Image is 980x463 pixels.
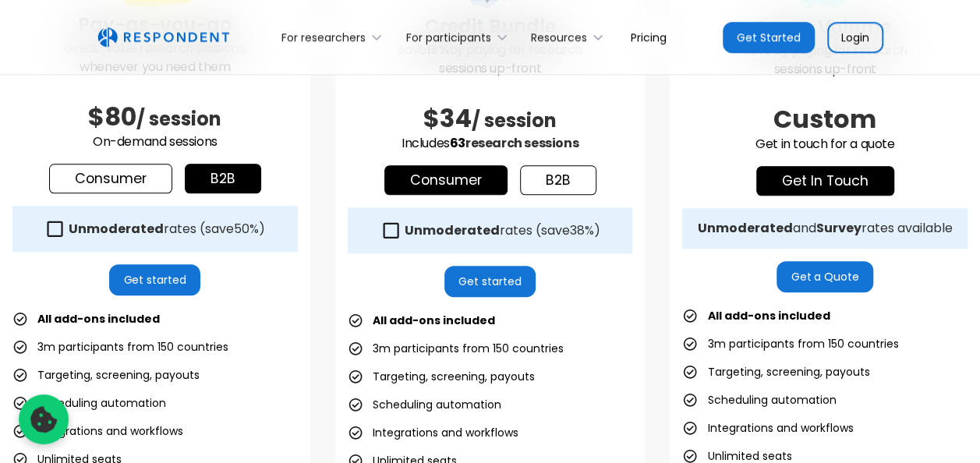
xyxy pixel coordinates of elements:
div: For participants [397,19,522,55]
div: Resources [522,19,618,55]
a: Get started [109,264,200,295]
li: 3m participants from 150 countries [348,338,564,359]
li: 3m participants from 150 countries [682,333,898,355]
a: home [97,27,229,48]
div: Resources [531,30,587,45]
strong: All add-ons included [707,308,830,323]
li: Targeting, screening, payouts [682,361,869,383]
span: Custom [773,101,876,136]
p: Includes [348,134,633,153]
span: 38% [570,221,594,239]
li: 3m participants from 150 countries [12,336,228,358]
a: Pricing [618,19,679,55]
div: For researchers [273,19,397,55]
span: research sessions [465,134,578,152]
div: rates (save ) [405,223,600,239]
div: and rates available [698,221,953,236]
strong: Unmoderated [69,220,164,238]
li: Scheduling automation [12,392,166,414]
strong: All add-ons included [373,313,495,328]
a: Get started [444,266,536,297]
a: Get a Quote [777,261,873,292]
li: Targeting, screening, payouts [12,364,200,386]
li: Integrations and workflows [682,417,853,439]
img: Untitled UI logotext [97,27,229,48]
span: $80 [88,99,136,134]
strong: Unmoderated [405,221,500,239]
strong: All add-ons included [37,311,160,327]
div: For researchers [281,30,366,45]
a: Consumer [49,164,172,193]
a: Get Started [723,22,815,53]
div: rates (save ) [69,221,265,237]
p: On-demand sessions [12,133,298,151]
span: 63 [450,134,465,152]
li: Integrations and workflows [12,420,183,442]
span: / session [136,106,221,132]
strong: Survey [816,219,861,237]
a: Consumer [384,165,508,195]
li: Integrations and workflows [348,422,518,444]
li: Targeting, screening, payouts [348,366,535,387]
div: For participants [406,30,491,45]
a: b2b [185,164,261,193]
p: Get in touch for a quote [682,135,968,154]
span: $34 [423,101,472,136]
a: Login [827,22,883,53]
span: / session [472,108,557,133]
a: b2b [520,165,596,195]
strong: Unmoderated [698,219,793,237]
li: Scheduling automation [682,389,836,411]
li: Scheduling automation [348,394,501,415]
a: get in touch [756,166,894,196]
span: 50% [234,220,259,238]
